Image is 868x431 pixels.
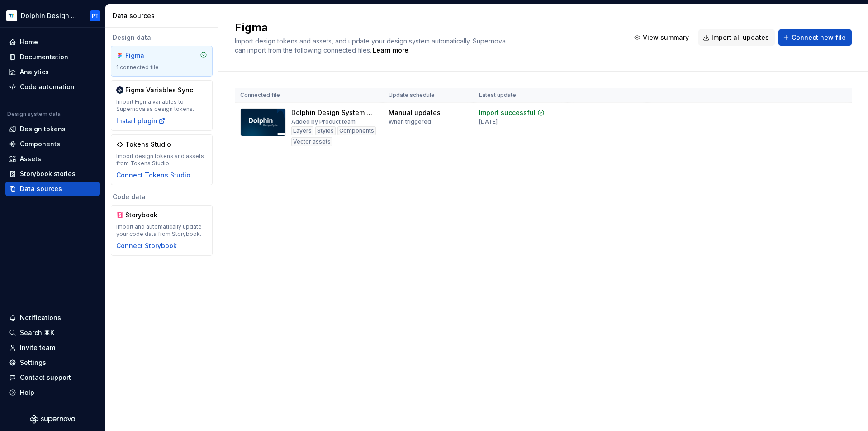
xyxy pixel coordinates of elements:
[20,328,54,337] div: Search ⌘K
[235,37,508,54] span: Import design tokens and assets, and update your design system automatically. Supernova can impor...
[116,223,207,238] div: Import and automatically update your code data from Storybook.
[479,108,536,117] div: Import successful
[291,118,356,125] div: Added by Product team
[125,211,169,220] div: Storybook
[5,340,100,355] a: Invite team
[315,126,336,135] div: Styles
[116,153,207,167] div: Import design tokens and assets from Tokens Studio
[21,11,79,20] div: Dolphin Design System
[20,53,68,62] div: Documentation
[111,192,213,201] div: Code data
[5,122,100,136] a: Design tokens
[5,326,100,340] button: Search ⌘K
[20,67,49,77] div: Analytics
[371,47,410,54] span: .
[111,46,213,77] a: Figma1 connected file
[383,88,474,103] th: Update schedule
[20,388,34,397] div: Help
[5,355,100,370] a: Settings
[5,65,100,79] a: Analytics
[235,88,383,103] th: Connected file
[698,29,775,46] button: Import all updates
[20,343,55,352] div: Invite team
[20,125,66,134] div: Design tokens
[116,116,166,125] button: Install plugin
[291,126,313,135] div: Layers
[5,370,100,385] button: Contact support
[20,154,41,163] div: Assets
[5,80,100,94] a: Code automation
[20,358,46,367] div: Settings
[20,184,62,193] div: Data sources
[20,373,71,382] div: Contact support
[5,311,100,325] button: Notifications
[235,20,619,35] h2: Figma
[20,313,61,322] div: Notifications
[125,51,169,60] div: Figma
[116,241,177,250] button: Connect Storybook
[111,205,213,256] a: StorybookImport and automatically update your code data from Storybook.Connect Storybook
[5,152,100,166] a: Assets
[291,108,378,117] div: Dolphin Design System Minderest
[111,33,213,42] div: Design data
[389,108,441,117] div: Manual updates
[5,182,100,196] a: Data sources
[111,80,213,131] a: Figma Variables SyncImport Figma variables to Supernova as design tokens.Install plugin
[20,38,38,47] div: Home
[5,35,100,49] a: Home
[125,86,193,95] div: Figma Variables Sync
[643,33,689,42] span: View summary
[291,137,332,146] div: Vector assets
[5,167,100,181] a: Storybook stories
[20,169,76,178] div: Storybook stories
[5,385,100,400] button: Help
[116,171,190,180] button: Connect Tokens Studio
[5,50,100,64] a: Documentation
[2,6,103,25] button: Dolphin Design SystemPT
[337,126,376,135] div: Components
[30,415,75,424] svg: Supernova Logo
[92,12,99,19] div: PT
[6,10,17,21] img: d2ecb461-6a4b-4bd5-a5e7-8e16164cca3e.png
[125,140,171,149] div: Tokens Studio
[111,134,213,185] a: Tokens StudioImport design tokens and assets from Tokens StudioConnect Tokens Studio
[474,88,568,103] th: Latest update
[116,64,207,71] div: 1 connected file
[116,98,207,113] div: Import Figma variables to Supernova as design tokens.
[5,137,100,151] a: Components
[711,33,769,42] span: Import all updates
[778,29,852,46] button: Connect new file
[389,118,431,125] div: When triggered
[20,139,60,148] div: Components
[20,82,75,91] div: Code automation
[7,110,61,118] div: Design system data
[373,46,408,55] a: Learn more
[792,33,846,42] span: Connect new file
[113,11,214,20] div: Data sources
[479,118,498,125] div: [DATE]
[630,29,695,46] button: View summary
